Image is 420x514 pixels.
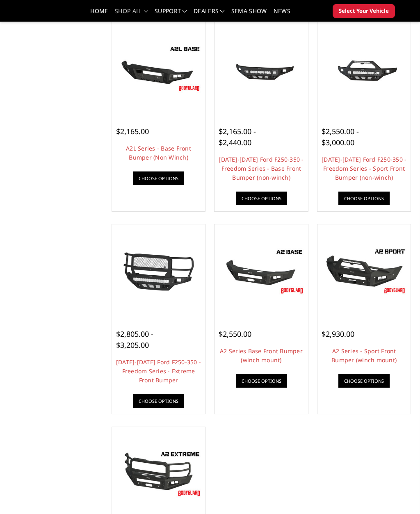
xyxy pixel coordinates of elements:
a: 2017-2022 Ford F250-350 - Freedom Series - Sport Front Bumper (non-winch) 2017-2022 Ford F250-350... [320,24,409,114]
img: A2 Series - Extreme Front Bumper (winch mount) [114,448,203,498]
span: Select Your Vehicle [339,7,389,15]
a: 2017-2022 Ford F250-350 - Freedom Series - Base Front Bumper (non-winch) 2017-2022 Ford F250-350 ... [217,24,306,114]
a: Choose Options [338,192,390,205]
a: Choose Options [338,374,390,388]
button: Select Your Vehicle [333,4,395,18]
a: Support [155,8,187,20]
a: Choose Options [236,192,287,205]
span: $2,805.00 - $3,205.00 [116,329,153,350]
a: A2 Series - Sport Front Bumper (winch mount) A2 Series - Sport Front Bumper (winch mount) [320,226,409,316]
img: 2017-2022 Ford F250-350 - Freedom Series - Base Front Bumper (non-winch) [217,48,306,90]
img: A2 Series Base Front Bumper (winch mount) [217,246,306,296]
a: A2 Series - Sport Front Bumper (winch mount) [331,347,397,364]
img: 2017-2022 Ford F250-350 - Freedom Series - Extreme Front Bumper [114,246,203,296]
a: Home [90,8,108,20]
a: [DATE]-[DATE] Ford F250-350 - Freedom Series - Sport Front Bumper (non-winch) [322,155,406,181]
a: [DATE]-[DATE] Ford F250-350 - Freedom Series - Base Front Bumper (non-winch) [219,155,304,181]
a: Choose Options [236,374,287,388]
a: shop all [115,8,148,20]
span: $2,165.00 - $2,440.00 [219,126,256,147]
a: SEMA Show [231,8,267,20]
img: A2L Series - Base Front Bumper (Non Winch) [114,43,203,94]
a: Dealers [194,8,225,20]
a: A2L Series - Base Front Bumper (Non Winch) A2L Series - Base Front Bumper (Non Winch) [114,24,203,114]
a: A2L Series - Base Front Bumper (Non Winch) [126,144,191,161]
span: $2,550.00 [219,329,251,339]
span: $2,550.00 - $3,000.00 [322,126,359,147]
a: Choose Options [133,171,184,185]
img: A2 Series - Sport Front Bumper (winch mount) [320,246,409,296]
a: Choose Options [133,394,184,408]
a: A2 Series Base Front Bumper (winch mount) [220,347,303,364]
a: [DATE]-[DATE] Ford F250-350 - Freedom Series - Extreme Front Bumper [116,358,201,384]
span: $2,165.00 [116,126,149,136]
a: 2017-2022 Ford F250-350 - Freedom Series - Extreme Front Bumper 2017-2022 Ford F250-350 - Freedom... [114,226,203,316]
a: News [274,8,290,20]
span: $2,930.00 [322,329,354,339]
a: A2 Series Base Front Bumper (winch mount) A2 Series Base Front Bumper (winch mount) [217,226,306,316]
img: 2017-2022 Ford F250-350 - Freedom Series - Sport Front Bumper (non-winch) [320,48,409,90]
